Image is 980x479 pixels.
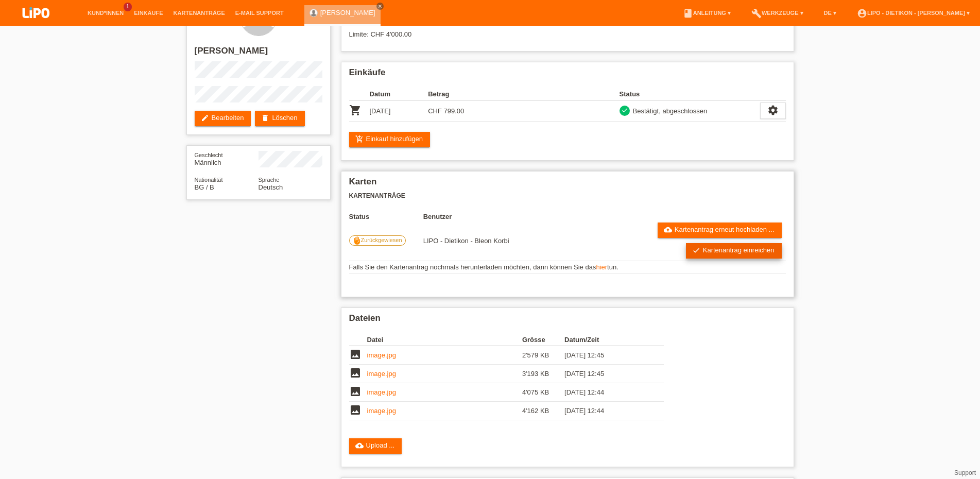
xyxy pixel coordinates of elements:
a: close [376,3,384,10]
td: 4'075 KB [522,383,564,402]
a: hier [596,263,607,271]
span: Geschlecht [195,152,223,158]
div: Die Kreditfähigkeitsprüfung war erfolgreich. Limite: CHF 4'000.00 [349,14,786,46]
a: image.jpg [367,370,396,378]
a: account_circleLIPO - Dietikon - [PERSON_NAME] ▾ [852,10,975,16]
div: Männlich [195,151,259,166]
td: 2'579 KB [522,346,564,365]
i: account_circle [857,8,867,19]
a: Kund*innen [82,10,129,16]
i: front_hand [353,236,361,245]
i: delete [261,114,269,122]
i: close [377,4,383,9]
i: build [751,8,762,19]
a: image.jpg [367,407,396,415]
i: settings [767,105,779,116]
i: POSP00026168 [349,104,362,116]
div: Bestätigt, abgeschlossen [630,106,708,116]
a: cloud_uploadKartenantrag erneut hochladen ... [658,223,782,238]
th: Grösse [522,334,564,346]
i: edit [201,114,209,122]
td: [DATE] 12:45 [564,365,649,383]
a: E-Mail Support [230,10,289,16]
span: Sprache [259,177,280,183]
i: cloud_upload [355,441,364,450]
span: Nationalität [195,177,223,183]
i: check [692,246,700,254]
td: [DATE] 12:45 [564,346,649,365]
span: 15.08.2025 [423,237,509,245]
th: Datum/Zeit [564,334,649,346]
td: 4'162 KB [522,402,564,420]
i: image [349,348,362,361]
span: Deutsch [259,183,283,191]
i: image [349,367,362,379]
a: add_shopping_cartEinkauf hinzufügen [349,132,431,147]
i: check [621,107,628,114]
a: Einkäufe [129,10,168,16]
th: Datei [367,334,522,346]
td: Falls Sie den Kartenantrag nochmals herunterladen möchten, dann können Sie das tun. [349,261,786,273]
a: LIPO pay [10,21,62,29]
i: cloud_upload [664,226,672,234]
td: [DATE] 12:44 [564,402,649,420]
a: cloud_uploadUpload ... [349,438,402,454]
i: add_shopping_cart [355,135,364,143]
th: Betrag [428,88,487,100]
a: buildWerkzeuge ▾ [746,10,809,16]
a: editBearbeiten [195,111,251,126]
td: CHF 799.00 [428,100,487,122]
span: Zurückgewiesen [361,237,402,243]
th: Status [620,88,760,100]
a: Kartenanträge [168,10,230,16]
a: image.jpg [367,388,396,396]
th: Benutzer [423,213,598,220]
a: bookAnleitung ▾ [678,10,736,16]
span: 1 [124,3,132,11]
a: deleteLöschen [255,111,304,126]
th: Status [349,213,423,220]
i: image [349,404,362,416]
td: [DATE] [370,100,428,122]
a: Support [954,469,976,476]
i: book [683,8,693,19]
h2: Einkäufe [349,67,786,83]
h2: Dateien [349,313,786,329]
i: image [349,385,362,398]
h2: [PERSON_NAME] [195,46,322,61]
td: [DATE] 12:44 [564,383,649,402]
th: Datum [370,88,428,100]
h2: Karten [349,177,786,192]
h3: Kartenanträge [349,192,786,200]
a: [PERSON_NAME] [320,9,375,16]
a: checkKartenantrag einreichen [686,243,782,259]
span: Bulgarien / B / 27.04.2018 [195,183,214,191]
a: DE ▾ [819,10,841,16]
td: 3'193 KB [522,365,564,383]
a: image.jpg [367,351,396,359]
